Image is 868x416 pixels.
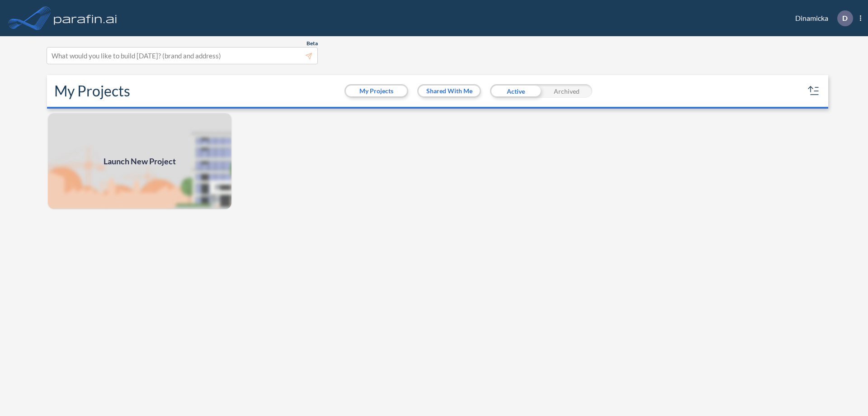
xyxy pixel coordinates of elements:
[47,112,232,210] a: Launch New Project
[842,14,848,22] p: D
[490,84,541,98] div: Active
[47,112,232,210] img: add
[807,84,821,98] button: sort
[782,10,861,26] div: Dinamicka
[104,155,176,167] span: Launch New Project
[419,86,480,96] button: Shared With Me
[307,40,318,47] span: Beta
[54,82,130,100] h2: My Projects
[346,86,407,96] button: My Projects
[52,9,119,27] img: logo
[541,84,592,98] div: Archived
